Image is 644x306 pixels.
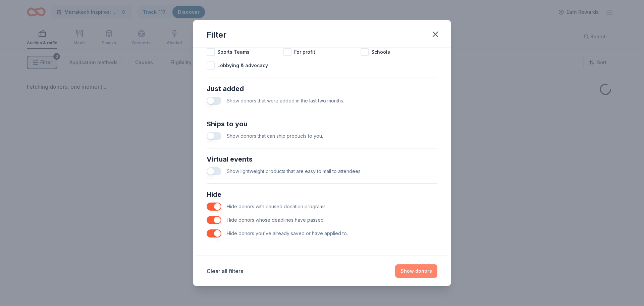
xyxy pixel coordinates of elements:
span: Schools [371,48,390,56]
span: Lobbying & advocacy [217,61,268,70]
div: Just added [207,83,437,94]
div: Virtual events [207,154,437,165]
span: Sports Teams [217,48,250,56]
span: Show lightweight products that are easy to mail to attendees. [227,168,362,174]
span: Show donors that can ship products to you. [227,133,323,139]
span: For profit [294,48,315,56]
span: Hide donors with paused donation programs. [227,204,327,209]
div: Ships to you [207,119,437,129]
div: Filter [207,30,226,40]
span: Show donors that were added in the last two months. [227,98,344,103]
span: Hide donors you've already saved or have applied to. [227,230,348,236]
span: Hide donors whose deadlines have passed. [227,217,325,223]
button: Clear all filters [207,267,243,275]
button: Show donors [395,264,437,278]
div: Hide [207,189,437,200]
